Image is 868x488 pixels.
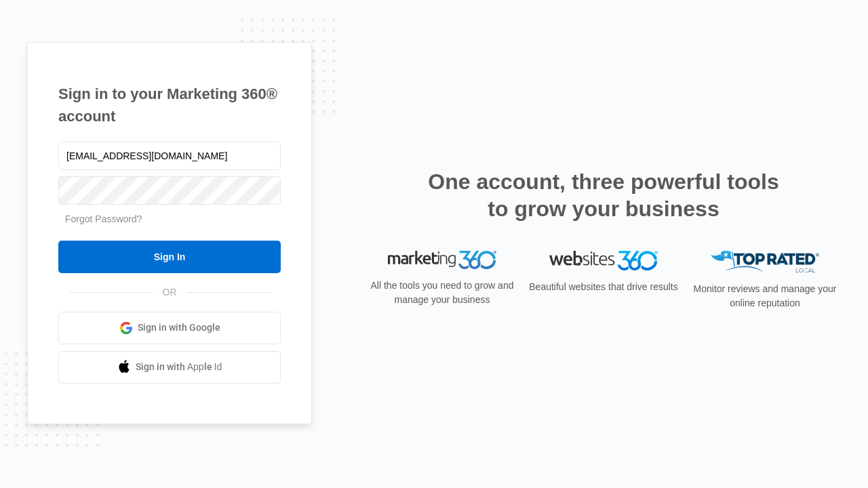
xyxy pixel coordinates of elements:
[138,321,220,335] span: Sign in with Google
[388,251,496,270] img: Marketing 360
[58,241,281,273] input: Sign In
[58,142,281,170] input: Email
[549,251,658,270] img: Websites 360
[136,360,222,374] span: Sign in with Apple Id
[58,83,281,127] h1: Sign in to your Marketing 360® account
[424,168,783,222] h2: One account, three powerful tools to grow your business
[65,213,142,224] a: Forgot Password?
[528,280,679,294] p: Beautiful websites that drive results
[153,285,186,300] span: OR
[711,251,819,273] img: Top Rated Local
[366,279,518,307] p: All the tools you need to grow and manage your business
[689,282,841,310] p: Monitor reviews and manage your online reputation
[58,351,281,384] a: Sign in with Apple Id
[58,312,281,344] a: Sign in with Google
